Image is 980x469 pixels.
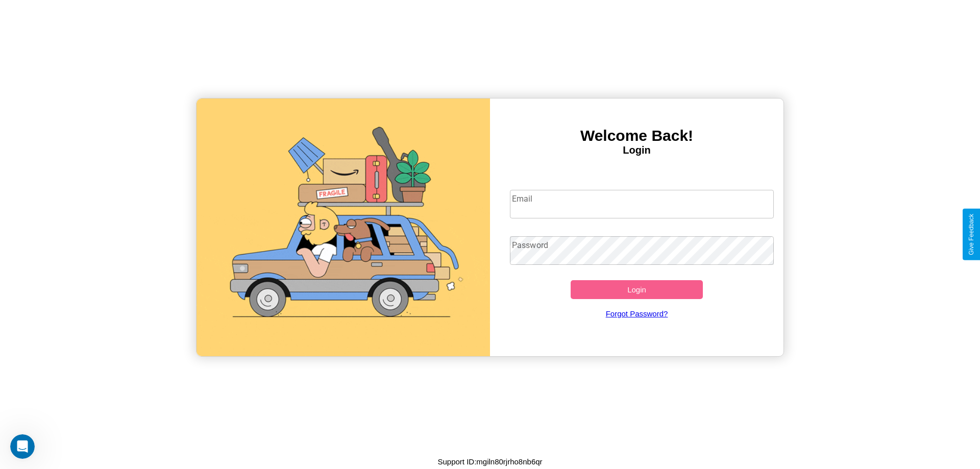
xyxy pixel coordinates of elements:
[490,144,783,156] h4: Login
[490,127,783,144] h3: Welcome Back!
[10,434,35,459] iframe: Intercom live chat
[197,98,490,356] img: gif
[437,455,542,468] p: Support ID: mgiln80rjrho8nb6qr
[505,299,769,328] a: Forgot Password?
[968,214,975,255] div: Give Feedback
[571,280,703,299] button: Login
